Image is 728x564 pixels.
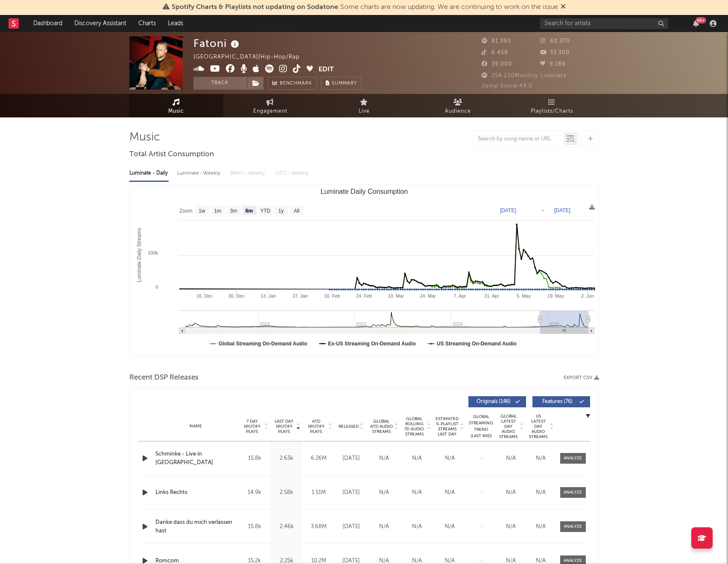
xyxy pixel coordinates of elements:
text: Luminate Daily Streams [136,228,142,282]
a: Discovery Assistant [68,15,132,32]
text: 100k [148,250,158,255]
text: All [293,208,299,214]
div: N/A [370,488,398,497]
span: 39.000 [482,61,512,67]
span: Originals ( 146 ) [474,399,513,404]
text: US Streaming On-Demand Audio [437,341,517,347]
span: Last Day Spotify Plays [273,419,295,434]
text: 24. Mar [420,293,436,298]
text: Zoom [179,208,193,214]
span: 33.300 [540,50,570,56]
text: YTD [260,208,270,214]
a: Danke dass du mich verlassen hast [155,518,237,535]
div: N/A [498,454,524,463]
a: Music [129,94,223,117]
span: : Some charts are now updating. We are continuing to work on the issue [172,4,558,11]
span: Released [339,424,359,429]
span: 9.189 [540,61,566,67]
span: Summary [332,81,357,86]
button: Originals(146) [468,396,526,407]
text: 0 [155,284,158,289]
text: 1w [199,208,205,214]
div: [DATE] [337,523,365,531]
div: N/A [528,523,554,531]
div: N/A [498,488,524,497]
span: 254.230 Monthly Listeners [482,73,567,79]
span: 81.393 [482,38,511,44]
text: Luminate Daily Consumption [320,188,408,195]
text: 19. May [547,293,564,298]
span: Playlists/Charts [531,106,573,117]
div: 2.46k [273,523,301,531]
text: 10. Feb [324,293,340,298]
a: Benchmark [268,77,317,90]
div: N/A [528,488,554,497]
span: Jump Score: 44.0 [482,83,532,89]
span: 60.370 [540,38,570,44]
text: 24. Feb [356,293,371,298]
span: Global Latest Day Audio Streams [498,414,519,439]
span: US Latest Day Audio Streams [528,414,549,439]
div: N/A [403,523,431,531]
a: Schminke - Live in [GEOGRAPHIC_DATA] [155,450,237,467]
text: 21. Apr [484,293,499,298]
span: Dismiss [561,4,566,11]
div: 3.68M [305,523,333,531]
text: 7. Apr [453,293,466,298]
button: 99+ [693,20,699,27]
button: Track [193,77,247,90]
span: Spotify Charts & Playlists not updating on Sodatone [172,4,338,11]
div: 1.51M [305,488,333,497]
span: 6.458 [482,50,508,56]
svg: Luminate Daily Consumption [130,184,599,355]
div: 15.8k [241,523,269,531]
div: [GEOGRAPHIC_DATA] | Hip-Hop/Rap [193,52,310,62]
text: 6m [245,208,252,214]
div: Global Streaming Trend (Last 60D) [468,414,494,439]
button: Export CSV [564,375,599,380]
text: Global Streaming On-Demand Audio [219,341,307,347]
div: Fatoni [193,36,241,50]
div: Luminate - Daily [129,166,169,181]
span: Live [359,106,370,117]
span: ATD Spotify Plays [305,419,327,434]
text: 3m [230,208,237,214]
span: Recent DSP Releases [129,373,199,383]
input: Search for artists [540,18,668,29]
div: 6.26M [305,454,333,463]
text: Ex-US Streaming On-Demand Audio [328,341,416,347]
div: N/A [436,454,464,463]
div: Luminate - Weekly [177,166,222,181]
div: N/A [403,454,431,463]
text: [DATE] [500,207,516,213]
div: 99 + [696,17,706,23]
span: Global Rolling 7D Audio Streams [403,416,426,437]
div: N/A [436,523,464,531]
span: Features ( 76 ) [538,399,577,404]
div: Name [155,423,237,430]
div: 15.8k [241,454,269,463]
input: Search by song name or URL [474,136,564,143]
span: Engagement [253,106,287,117]
span: 7 Day Spotify Plays [241,419,263,434]
a: Live [317,94,411,117]
button: Edit [319,64,334,75]
div: N/A [403,488,431,497]
text: 16. Dec [196,293,212,298]
a: Charts [132,15,162,32]
button: Summary [321,77,362,90]
a: Dashboard [27,15,68,32]
div: [DATE] [337,454,365,463]
a: Playlists/Charts [505,94,599,117]
a: Audience [411,94,505,117]
span: Benchmark [280,79,312,89]
div: 14.9k [241,488,269,497]
a: Leads [162,15,189,32]
div: N/A [370,523,398,531]
div: N/A [528,454,554,463]
span: Total Artist Consumption [129,149,214,160]
text: 10. Mar [388,293,404,298]
text: 2. Jun [581,293,594,298]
